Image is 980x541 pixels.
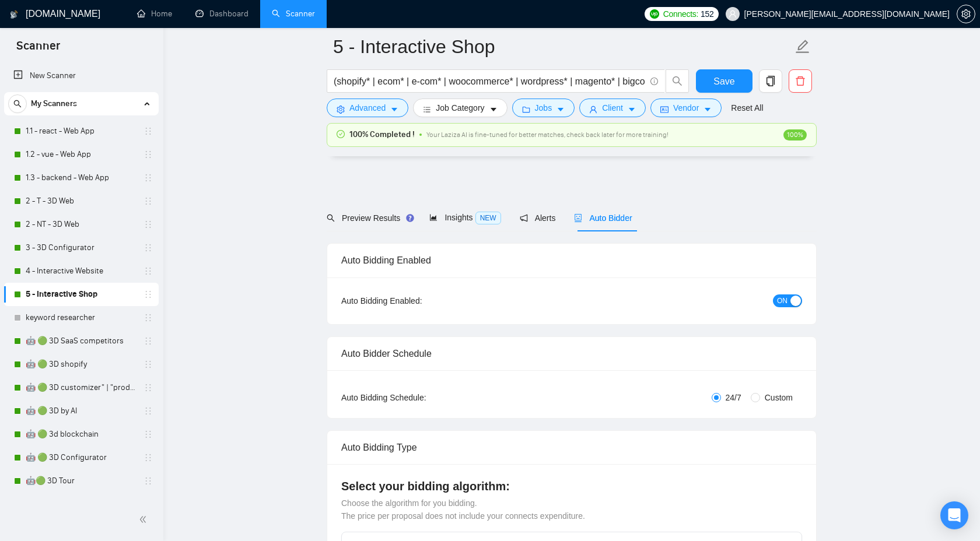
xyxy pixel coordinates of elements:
a: 1.3 - backend - Web App [26,166,136,189]
div: Tooltip anchor [405,213,415,223]
a: 1.2 - vue - Web App [26,143,136,166]
a: keyword researcher [26,306,136,329]
span: Alerts [520,213,556,223]
span: holder [143,406,153,416]
a: dashboardDashboard [195,9,249,19]
button: barsJob Categorycaret-down [413,99,507,117]
span: ON [777,294,787,307]
a: 5 - Interactive Shop [26,283,136,306]
span: holder [143,173,153,182]
span: 100% [783,129,807,140]
span: Your Laziza AI is fine-tuned for better matches, check back later for more training! [426,131,668,139]
span: Advanced [349,101,386,114]
span: Job Category [436,101,484,114]
span: My Scanners [31,92,77,115]
button: idcardVendorcaret-down [650,99,722,117]
span: Insights [429,213,501,222]
span: bars [423,105,431,114]
span: folder [522,105,530,114]
span: info-circle [650,78,658,85]
span: Save [713,74,734,89]
span: Connects: [663,8,698,20]
a: 🤖 🟢 3D customizer" | "product customizer" [26,376,136,399]
span: Preview Results [327,213,411,223]
span: holder [143,127,153,136]
span: copy [759,76,782,86]
span: caret-down [489,105,498,114]
span: holder [143,220,153,229]
a: 🤖 🟢 3D Configurator [26,446,136,469]
a: 🤖 🟢 3D by AI [26,399,136,423]
span: NEW [475,212,501,224]
div: Auto Bidding Enabled [341,244,802,277]
span: caret-down [390,105,398,114]
span: edit [795,39,810,54]
button: copy [759,69,782,93]
span: holder [143,430,153,439]
span: area-chart [429,213,437,222]
span: holder [143,360,153,369]
a: setting [957,9,975,19]
button: delete [789,69,812,93]
span: holder [143,290,153,299]
div: Auto Bidding Type [341,431,802,464]
span: Jobs [535,101,552,114]
input: Search Freelance Jobs... [334,74,645,89]
button: search [8,94,27,113]
button: setting [957,5,975,23]
a: 3 - 3D Configurator [26,236,136,259]
a: 🤖🟢 3D interactive website [26,493,136,516]
a: searchScanner [272,9,315,19]
span: 100% Completed ! [349,128,415,141]
img: upwork-logo.png [650,9,659,19]
img: logo [10,5,18,24]
div: Auto Bidding Schedule: [341,391,495,404]
span: delete [789,76,811,86]
span: caret-down [628,105,636,114]
span: holder [143,476,153,486]
span: holder [143,453,153,462]
span: caret-down [556,105,565,114]
button: folderJobscaret-down [512,99,575,117]
span: search [327,214,335,222]
div: Auto Bidding Enabled: [341,294,495,307]
span: check-circle [337,130,345,138]
span: notification [520,214,528,222]
span: holder [143,150,153,159]
span: setting [337,105,345,114]
span: 24/7 [721,391,746,404]
a: 🤖 🟢 3D shopify [26,353,136,376]
span: Custom [760,391,797,404]
span: robot [574,214,582,222]
span: holder [143,383,153,392]
span: double-left [139,514,150,525]
a: New Scanner [13,64,149,87]
span: holder [143,266,153,276]
a: 2 - NT - 3D Web [26,213,136,236]
span: Auto Bidder [574,213,632,223]
a: 2 - T - 3D Web [26,189,136,213]
span: holder [143,243,153,252]
span: holder [143,336,153,346]
a: homeHome [137,9,172,19]
span: Choose the algorithm for you bidding. The price per proposal does not include your connects expen... [341,498,585,521]
button: Save [696,69,752,93]
a: Reset All [731,101,763,114]
button: settingAdvancedcaret-down [327,99,408,117]
a: 🤖 🟢 3d blockchain [26,423,136,446]
span: 152 [701,8,713,20]
span: Client [602,101,623,114]
a: 4 - Interactive Website [26,259,136,283]
div: Open Intercom Messenger [940,501,968,529]
span: user [589,105,597,114]
button: userClientcaret-down [579,99,646,117]
li: New Scanner [4,64,159,87]
a: 🤖🟢 3D Tour [26,469,136,493]
span: Scanner [7,37,69,62]
span: Vendor [673,101,699,114]
span: holder [143,196,153,206]
span: caret-down [703,105,712,114]
input: Scanner name... [333,32,793,61]
span: user [729,10,737,18]
div: Auto Bidder Schedule [341,337,802,370]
